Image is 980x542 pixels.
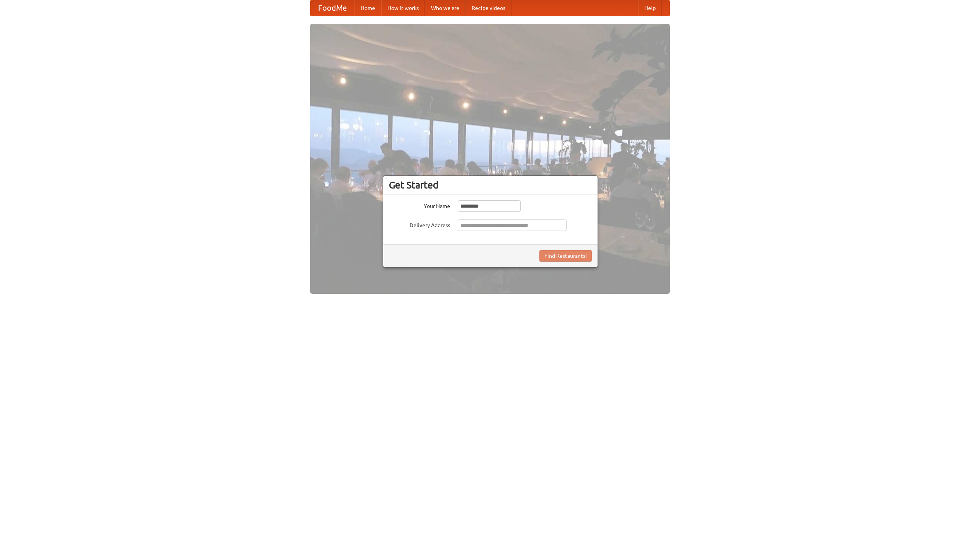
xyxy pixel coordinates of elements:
h3: Get Started [389,179,592,191]
a: Home [354,0,381,16]
a: Recipe videos [465,0,511,16]
button: Find Restaurants! [539,250,592,262]
label: Delivery Address [389,219,450,229]
a: FoodMe [310,0,354,16]
a: How it works [381,0,425,16]
label: Your Name [389,200,450,210]
a: Help [638,0,662,16]
a: Who we are [425,0,465,16]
